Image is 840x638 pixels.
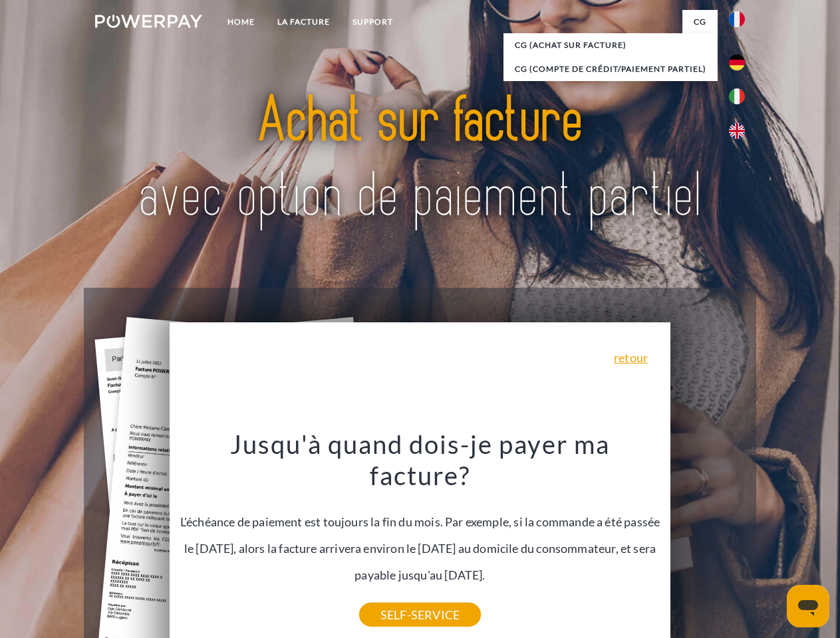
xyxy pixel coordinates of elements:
[95,15,202,28] img: logo-powerpay-white.svg
[503,57,718,81] a: CG (Compte de crédit/paiement partiel)
[216,10,266,34] a: Home
[729,54,745,70] img: de
[178,428,663,492] h3: Jusqu'à quand dois-je payer ma facture?
[729,88,745,104] img: it
[729,11,745,27] img: fr
[787,585,829,627] iframe: Bouton de lancement de la fenêtre de messagerie
[682,10,718,34] a: CG
[729,123,745,139] img: en
[614,352,648,364] a: retour
[127,64,713,255] img: title-powerpay_fr.svg
[503,33,718,57] a: CG (achat sur facture)
[341,10,404,34] a: Support
[178,428,663,615] div: L'échéance de paiement est toujours la fin du mois. Par exemple, si la commande a été passée le [...
[266,10,341,34] a: LA FACTURE
[359,603,481,627] a: SELF-SERVICE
